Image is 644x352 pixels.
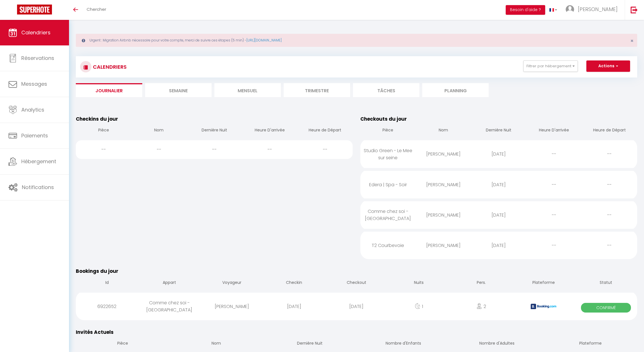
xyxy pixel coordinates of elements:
a: [URL][DOMAIN_NAME] [246,38,282,43]
span: Checkins du jour [76,116,118,122]
div: [PERSON_NAME] [416,206,471,224]
img: logout [631,6,638,13]
div: [DATE] [471,145,526,163]
div: [DATE] [471,206,526,224]
div: -- [187,140,242,159]
span: Bookings du jour [76,268,118,275]
li: Planning [422,83,489,97]
th: Checkin [263,275,325,291]
span: Checkouts du jour [360,116,407,122]
li: Mensuel [214,83,281,97]
span: Analytics [21,106,44,113]
th: Heure D'arrivée [526,123,582,139]
div: Comme chez soi - [GEOGRAPHIC_DATA] [360,202,416,228]
div: -- [526,206,582,224]
div: -- [131,140,187,159]
li: Journalier [76,83,142,97]
div: Comme chez soi - [GEOGRAPHIC_DATA] [138,294,201,319]
span: Calendriers [21,29,51,36]
button: Besoin d'aide ? [506,5,545,15]
span: Messages [21,80,47,87]
div: [DATE] [263,297,325,316]
div: -- [526,145,582,163]
span: [PERSON_NAME] [578,6,618,13]
span: Paiements [21,132,48,139]
div: 2 [450,297,513,316]
div: -- [582,175,637,194]
div: [PERSON_NAME] [416,175,471,194]
div: [DATE] [471,175,526,194]
div: T2 Courbevoie [360,236,416,255]
img: ... [566,5,574,14]
th: Pièce [76,123,131,139]
div: -- [582,145,637,163]
th: Nom [131,123,187,139]
th: Nom [170,336,263,352]
th: Dernière Nuit [471,123,526,139]
img: booking2.png [531,304,556,309]
li: Semaine [145,83,212,97]
th: Plateforme [513,275,575,291]
div: [PERSON_NAME] [416,145,471,163]
div: -- [76,140,131,159]
img: Super Booking [17,5,52,14]
div: Edera | Spa - Soir [360,175,416,194]
button: Close [630,38,633,43]
div: Urgent : Migration Airbnb nécessaire pour votre compte, merci de suivre ces étapes (5 min) - [76,34,637,47]
span: Chercher [87,6,106,12]
th: Dernière Nuit [187,123,242,139]
div: [PERSON_NAME] [200,297,263,316]
div: -- [242,140,297,159]
li: Trimestre [284,83,350,97]
th: Id [76,275,138,291]
span: Hébergement [21,158,56,165]
th: Pièce [360,123,416,139]
th: Nuits [388,275,450,291]
button: Actions [586,60,630,72]
th: Voyageur [200,275,263,291]
h3: CALENDRIERS [91,60,127,73]
th: Dernière Nuit [263,336,357,352]
th: Pièce [76,336,170,352]
li: Tâches [353,83,419,97]
th: Heure D'arrivée [242,123,297,139]
th: Nom [416,123,471,139]
span: Réservations [21,55,54,62]
span: Confirmé [581,303,631,313]
div: -- [582,236,637,255]
button: Filtrer par hébergement [523,60,578,72]
th: Heure de Départ [582,123,637,139]
th: Checkout [325,275,388,291]
div: 1 [388,297,450,316]
span: Notifications [22,184,54,191]
div: Studio Green - Le Mee sur seine [360,141,416,167]
span: Invités Actuels [76,329,114,336]
div: [PERSON_NAME] [416,236,471,255]
div: [DATE] [325,297,388,316]
th: Pers. [450,275,513,291]
th: Appart [138,275,201,291]
div: -- [297,140,353,159]
th: Nombre d'Enfants [357,336,450,352]
th: Nombre d'Adultes [450,336,544,352]
span: × [630,37,633,44]
div: -- [582,206,637,224]
div: [DATE] [471,236,526,255]
th: Heure de Départ [297,123,353,139]
th: Plateforme [544,336,637,352]
div: -- [526,236,582,255]
div: 6922652 [76,297,138,316]
th: Statut [575,275,637,291]
div: -- [526,175,582,194]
